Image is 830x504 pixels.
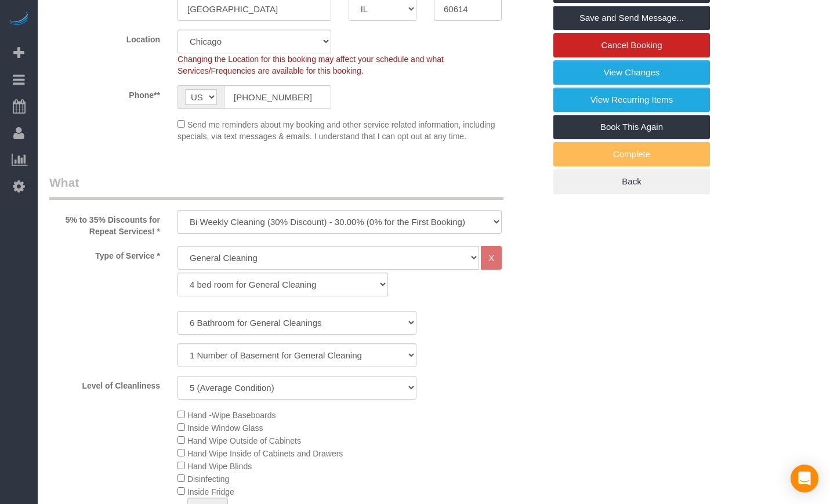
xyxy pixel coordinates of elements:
[7,12,30,28] img: Automaid Logo
[187,462,252,471] span: Hand Wipe Blinds
[553,60,710,85] a: View Changes
[41,376,169,391] label: Level of Cleanliness
[187,474,229,484] span: Disinfecting
[553,33,710,57] a: Cancel Booking
[49,174,503,200] legend: What
[41,30,169,45] label: Location
[177,120,495,141] span: Send me reminders about my booking and other service related information, including specials, via...
[187,436,301,445] span: Hand Wipe Outside of Cabinets
[41,246,169,262] label: Type of Service *
[187,411,276,420] span: Hand -Wipe Baseboards
[177,55,444,75] span: Changing the Location for this booking may affect your schedule and what Services/Frequencies are...
[41,210,169,237] label: 5% to 35% Discounts for Repeat Services! *
[187,423,263,433] span: Inside Window Glass
[553,6,710,30] a: Save and Send Message...
[187,449,343,458] span: Hand Wipe Inside of Cabinets and Drawers
[187,487,234,496] span: Inside Fridge
[553,169,710,194] a: Back
[553,88,710,112] a: View Recurring Items
[791,465,818,492] div: Open Intercom Messenger
[553,115,710,139] a: Book This Again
